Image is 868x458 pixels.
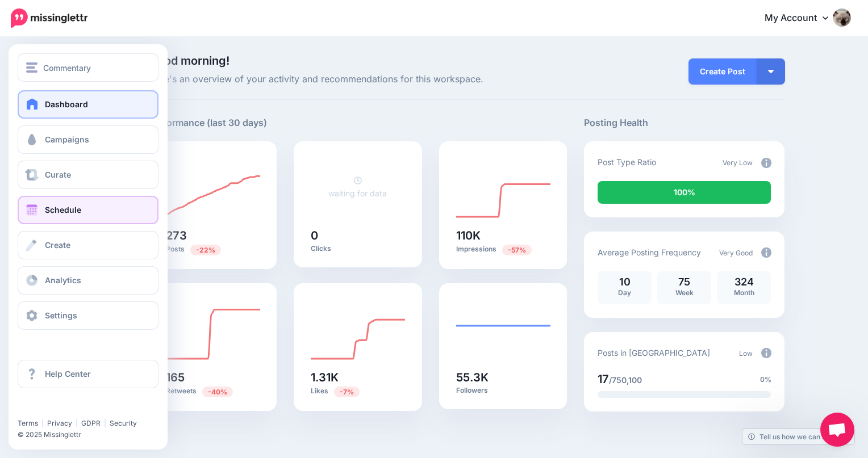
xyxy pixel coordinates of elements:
a: GDPR [81,419,101,427]
p: Impressions [456,244,550,255]
span: Previous period: 257K [502,245,532,255]
p: Retweets [166,386,260,397]
a: Curate [18,161,158,189]
span: Curate [45,170,71,179]
p: 324 [723,277,765,287]
h5: 55.3K [456,372,550,383]
a: Create Post [688,58,757,85]
h5: 110K [456,230,550,241]
a: My Account [753,5,851,32]
iframe: Twitter Follow Button [18,402,106,414]
div: 100% of your posts in the last 30 days were manually created (i.e. were not from Drip Campaigns o... [598,181,771,204]
a: Create [18,231,158,259]
button: Commentary [18,53,158,82]
p: Posts [166,244,260,255]
span: Here's an overview of your activity and recommendations for this workspace. [149,72,567,87]
p: Posts in [GEOGRAPHIC_DATA] [598,346,710,359]
img: menu.png [26,62,37,73]
span: Dashboard [45,99,88,109]
span: Very Low [723,158,753,167]
img: info-circle-grey.png [761,158,771,168]
h5: 165 [166,372,260,383]
span: Good morning! [149,54,229,68]
span: Schedule [45,205,81,215]
a: Settings [18,301,158,330]
a: Schedule [18,196,158,224]
span: Day [618,288,631,297]
span: Month [734,288,754,297]
h5: Posting Health [584,116,784,130]
img: arrow-down-white.png [768,70,774,73]
span: | [104,419,106,427]
span: Help Center [45,369,91,379]
a: Open chat [820,413,854,447]
h5: Performance (last 30 days) [149,116,267,130]
span: Previous period: 348 [190,245,221,255]
span: Low [739,349,753,358]
span: | [76,419,78,427]
li: © 2025 Missinglettr [18,429,167,440]
span: Very Good [719,249,753,257]
p: Post Type Ratio [598,156,656,169]
a: Security [110,419,137,427]
h5: 273 [166,230,260,241]
a: Privacy [47,419,72,427]
span: Create [45,240,70,250]
h5: 0 [311,230,405,241]
span: 0% [760,374,771,385]
p: Followers [456,386,550,395]
span: Settings [45,310,77,320]
p: Likes [311,386,405,397]
span: Week [675,288,694,297]
a: Tell us how we can improve [742,429,854,444]
a: Help Center [18,360,158,388]
span: Analytics [45,275,81,285]
span: 17 [598,372,609,386]
img: Missinglettr [11,9,87,28]
p: Average Posting Frequency [598,246,701,259]
span: Previous period: 1.4K [334,386,360,397]
p: 10 [603,277,646,287]
p: Clicks [311,244,405,253]
span: /750,100 [609,375,642,385]
span: Commentary [43,61,91,74]
a: Dashboard [18,90,158,119]
span: Previous period: 276 [202,386,233,397]
h5: 1.31K [311,372,405,383]
img: info-circle-grey.png [761,348,771,358]
a: Campaigns [18,125,158,154]
a: Analytics [18,266,158,295]
span: Campaigns [45,135,89,144]
a: Terms [18,419,38,427]
img: info-circle-grey.png [761,247,771,258]
p: 75 [663,277,706,287]
span: | [41,419,44,427]
a: waiting for data [328,175,387,198]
